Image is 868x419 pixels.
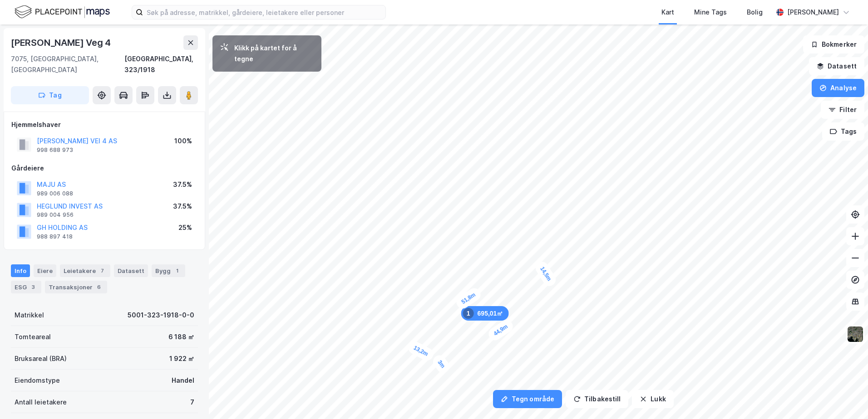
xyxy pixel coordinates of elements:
[493,390,562,408] button: Tegn område
[809,57,864,75] button: Datasett
[172,375,194,386] div: Handel
[11,86,89,104] button: Tag
[461,306,509,321] div: Map marker
[566,390,628,408] button: Tilbakestill
[124,54,198,75] div: [GEOGRAPHIC_DATA], 323/1918
[34,264,56,277] div: Eiere
[11,54,124,75] div: 7075, [GEOGRAPHIC_DATA], [GEOGRAPHIC_DATA]
[822,122,864,141] button: Tags
[37,146,73,154] div: 998 688 973
[152,264,185,277] div: Bygg
[803,35,864,54] button: Bokmerker
[168,331,194,342] div: 6 188 ㎡
[430,353,452,375] div: Map marker
[94,283,104,292] div: 6
[847,326,864,343] img: 9k=
[128,310,194,321] div: 5001-323-1918-0-0
[169,353,194,364] div: 1 922 ㎡
[812,79,864,97] button: Analyse
[747,7,763,18] div: Bolig
[787,7,839,18] div: [PERSON_NAME]
[694,7,727,18] div: Mine Tags
[11,264,30,277] div: Info
[11,163,197,174] div: Gårdeiere
[15,310,44,321] div: Matrikkel
[173,179,192,190] div: 37.5%
[174,136,192,146] div: 100%
[15,4,110,20] img: logo.f888ab2527a4732fd821a326f86c7f29.svg
[11,281,41,293] div: ESG
[114,264,148,277] div: Datasett
[37,233,73,240] div: 988 897 418
[234,43,314,64] div: Klikk på kartet for å tegne
[11,35,113,50] div: [PERSON_NAME] Veg 4
[821,101,864,119] button: Filter
[37,190,73,197] div: 989 006 088
[190,397,194,408] div: 7
[15,397,67,408] div: Antall leietakere
[533,259,558,288] div: Map marker
[98,266,107,275] div: 7
[15,331,51,342] div: Tomteareal
[661,7,674,18] div: Kart
[15,375,60,386] div: Eiendomstype
[178,222,192,233] div: 25%
[15,353,67,364] div: Bruksareal (BRA)
[406,339,435,363] div: Map marker
[823,375,868,419] iframe: Chat Widget
[143,5,385,19] input: Søk på adresse, matrikkel, gårdeiere, leietakere eller personer
[823,375,868,419] div: Kontrollprogram for chat
[173,266,182,275] div: 1
[632,390,673,408] button: Lukk
[29,283,38,292] div: 3
[173,201,192,212] div: 37.5%
[45,281,107,293] div: Transaksjoner
[11,119,197,130] div: Hjemmelshaver
[463,308,474,319] div: 1
[60,264,110,277] div: Leietakere
[454,286,483,311] div: Map marker
[486,317,515,342] div: Map marker
[37,211,74,219] div: 989 004 956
